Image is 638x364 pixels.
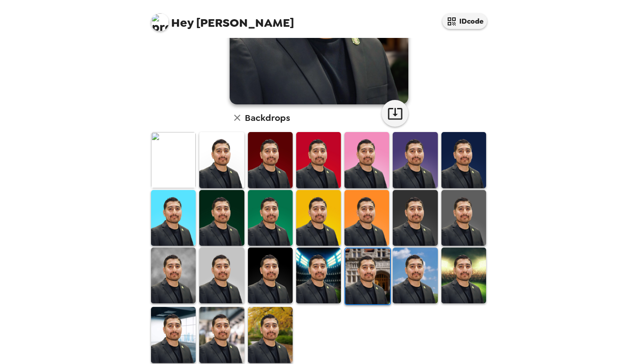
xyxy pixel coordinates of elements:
span: Hey [171,15,193,31]
img: profile pic [151,13,169,31]
h6: Backdrops [245,111,290,125]
span: [PERSON_NAME] [151,9,294,29]
button: IDcode [442,13,487,29]
img: Original [151,132,196,188]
